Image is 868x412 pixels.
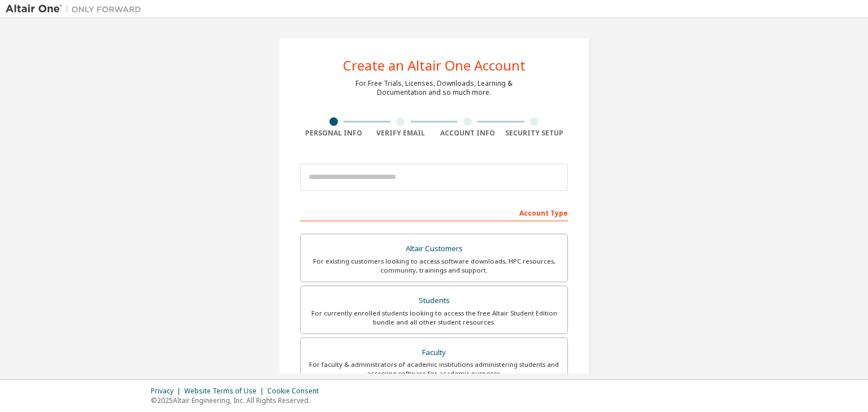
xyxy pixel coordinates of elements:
div: Website Terms of Use [184,387,267,396]
div: Security Setup [501,129,568,138]
div: Faculty [307,345,561,361]
div: For currently enrolled students looking to access the free Altair Student Edition bundle and all ... [307,309,561,327]
div: Verify Email [367,129,435,138]
div: Altair Customers [307,241,561,257]
div: Students [307,293,561,309]
div: Account Type [300,203,568,221]
div: For existing customers looking to access software downloads, HPC resources, community, trainings ... [307,257,561,275]
p: © 2025 Altair Engineering, Inc. All Rights Reserved. [151,396,325,405]
div: Personal Info [300,129,367,138]
div: For Free Trials, Licenses, Downloads, Learning & Documentation and so much more. [355,79,513,97]
img: Altair One [6,3,147,15]
div: Create an Altair One Account [343,59,526,72]
div: For faculty & administrators of academic institutions administering students and accessing softwa... [307,360,561,378]
div: Privacy [151,387,184,396]
div: Cookie Consent [267,387,325,396]
div: Account Info [434,129,501,138]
